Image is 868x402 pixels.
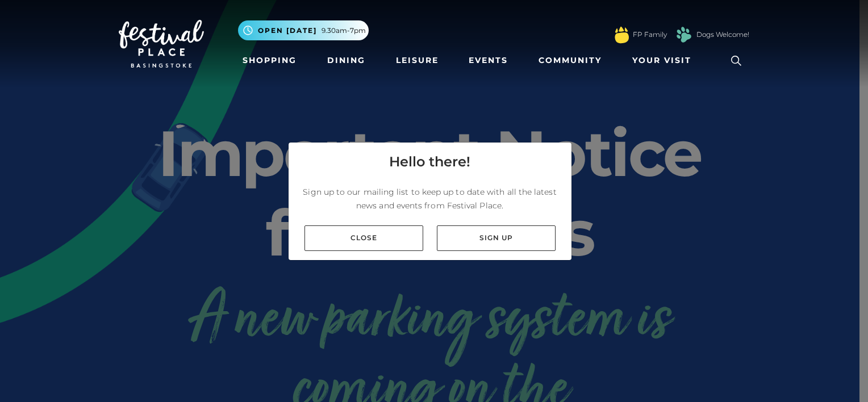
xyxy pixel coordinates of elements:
a: Your Visit [628,50,702,71]
a: Leisure [391,50,443,71]
a: Dogs Welcome! [696,30,749,40]
span: Open [DATE] [258,26,317,36]
a: Events [464,50,512,71]
p: Sign up to our mailing list to keep up to date with all the latest news and events from Festival ... [298,185,562,212]
img: Festival Place Logo [119,20,204,68]
h4: Hello there! [389,152,470,172]
a: Community [534,50,606,71]
span: Your Visit [632,55,691,66]
a: Close [304,225,423,251]
button: Open [DATE] 9.30am-7pm [238,20,369,40]
a: Dining [323,50,370,71]
a: Shopping [238,50,301,71]
a: FP Family [633,30,667,40]
span: 9.30am-7pm [322,26,366,36]
a: Sign up [437,225,556,251]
